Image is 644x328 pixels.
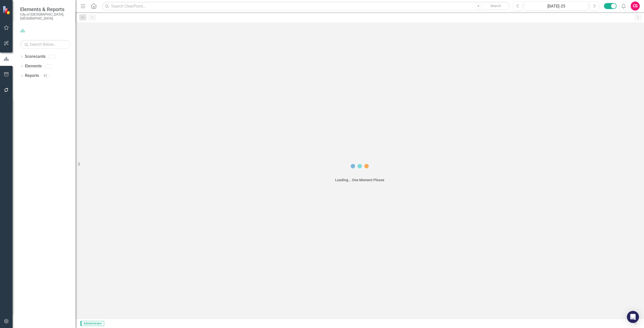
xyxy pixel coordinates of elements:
[335,177,384,182] div: Loading... One Moment Please
[102,2,509,11] input: Search ClearPoint...
[3,6,11,15] img: ClearPoint Strategy
[20,6,70,12] span: Elements & Reports
[526,3,587,9] div: [DATE]-25
[25,73,39,79] a: Reports
[25,54,46,60] a: Scorecards
[631,2,640,11] button: CS
[20,40,70,49] input: Search Below...
[20,12,70,21] small: City of [GEOGRAPHIC_DATA], [GEOGRAPHIC_DATA]
[25,63,42,69] a: Elements
[42,74,50,78] div: 61
[80,321,104,326] span: Administrator
[483,3,508,10] button: Search
[524,2,588,11] button: [DATE]-25
[627,311,639,323] div: Open Intercom Messenger
[490,4,501,8] span: Search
